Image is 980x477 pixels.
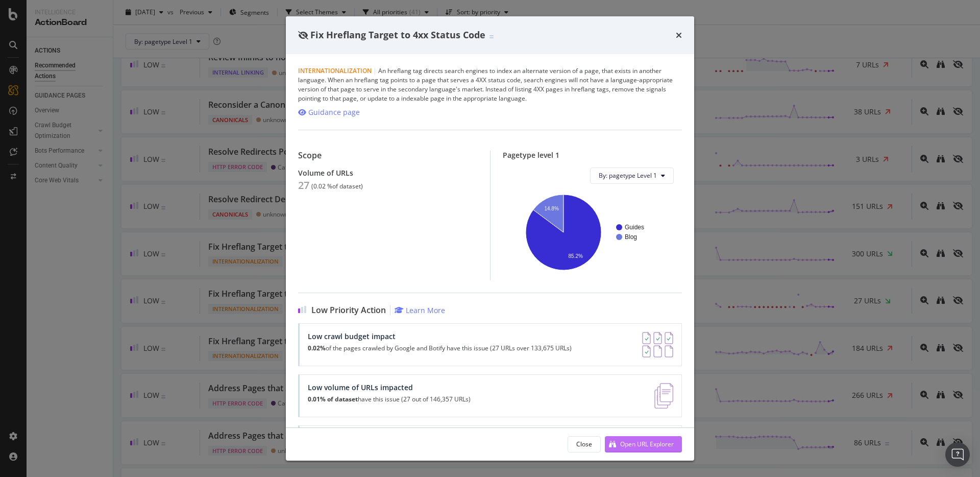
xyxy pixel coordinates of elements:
p: of the pages crawled by Google and Botify have this issue (27 URLs over 133,675 URLs) [308,345,572,352]
div: Learn More [406,305,445,315]
span: Fix Hreflang Target to 4xx Status Code [310,29,485,41]
div: Open Intercom Messenger [945,442,970,467]
div: times [676,29,682,42]
div: Scope [298,151,478,160]
img: e5DMFwAAAABJRU5ErkJggg== [654,383,673,409]
div: eye-slash [298,31,308,39]
div: Pagetype level 1 [503,151,682,159]
strong: 0.02% [308,344,326,352]
span: By: pagetype Level 1 [599,171,657,180]
p: have this issue (27 out of 146,357 URLs) [308,396,471,403]
div: ( 0.02 % of dataset ) [311,183,363,190]
span: Internationalization [298,66,372,75]
text: Guides [625,224,644,231]
div: Open URL Explorer [620,440,674,448]
button: Close [568,436,601,452]
text: Blog [625,233,637,241]
a: Learn More [395,305,445,315]
div: Volume of URLs [298,169,478,177]
text: 14.8% [544,205,558,211]
span: Low Priority Action [311,305,386,315]
button: Open URL Explorer [605,436,682,452]
div: Guidance page [308,107,360,117]
div: 27 [298,179,309,192]
text: 85.2% [568,253,582,259]
div: An hreflang tag directs search engines to index an alternate version of a page, that exists in an... [298,66,682,103]
svg: A chart. [511,192,670,272]
span: | [373,66,377,75]
button: By: pagetype Level 1 [590,168,674,184]
img: AY0oso9MOvYAAAAASUVORK5CYII= [642,332,673,357]
div: Close [576,440,592,448]
img: Equal [489,35,494,38]
strong: 0.01% of dataset [308,395,358,403]
div: Low volume of URLs impacted [308,383,471,392]
div: Low crawl budget impact [308,332,572,341]
a: Guidance page [298,107,360,117]
div: modal [286,16,694,461]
